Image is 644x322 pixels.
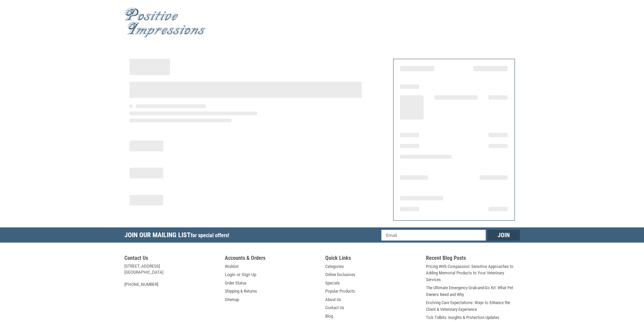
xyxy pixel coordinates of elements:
h5: Quick Links [325,255,419,263]
input: Email [381,230,486,241]
a: Popular Products [325,288,355,295]
a: The Ultimate Emergency Grab-and-Go Kit: What Pet Owners Need and Why [426,284,520,298]
a: Shipping & Returns [225,288,257,295]
img: Positive Impressions [124,8,206,38]
a: Pricing With Compassion: Sensitive Approaches to Adding Memorial Products to Your Veterinary Serv... [426,263,520,283]
a: Tick Tidbits: Insights & Protection Updates [426,314,499,321]
a: About Us [325,296,341,303]
a: Blog [325,313,333,320]
h5: Accounts & Orders [225,255,319,263]
a: Wishlist [225,263,239,270]
a: Categories [325,263,344,270]
a: Order Status [225,280,246,287]
h5: Join Our Mailing List [124,227,233,245]
a: Sign Up [242,271,256,278]
address: [STREET_ADDRESS] [GEOGRAPHIC_DATA] [PHONE_NUMBER] [124,263,218,288]
a: Login [225,271,235,278]
input: Join [487,230,520,241]
span: or [233,271,244,278]
a: Contact Us [325,304,344,311]
a: Online Exclusives [325,271,355,278]
a: Specials [325,280,340,287]
h5: Recent Blog Posts [426,255,520,263]
a: Evolving Care Expectations: Ways to Enhance the Client & Veterinary Experience [426,299,520,313]
h5: Contact Us [124,255,218,263]
span: for special offers! [191,232,229,239]
a: Sitemap [225,296,239,303]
